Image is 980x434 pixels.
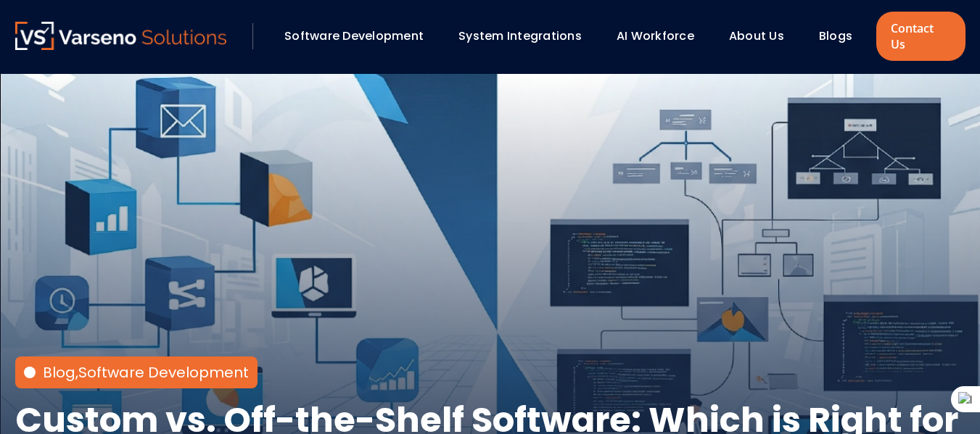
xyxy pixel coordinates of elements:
a: Varseno Solutions – Product Engineering & IT Services [15,22,227,51]
img: Varseno Solutions – Product Engineering & IT Services [15,22,227,50]
a: About Us [729,28,784,44]
div: Blogs [812,24,873,49]
div: AI Workforce [609,24,715,49]
a: Blog [43,362,75,383]
div: About Us [722,24,804,49]
a: AI Workforce [617,28,694,44]
a: System Integrations [458,28,582,44]
a: Software Development [78,362,249,383]
div: Software Development [277,24,444,49]
div: , [43,362,249,383]
div: System Integrations [451,24,602,49]
a: Software Development [284,28,424,44]
a: Contact Us [876,12,965,61]
a: Blogs [819,28,852,44]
